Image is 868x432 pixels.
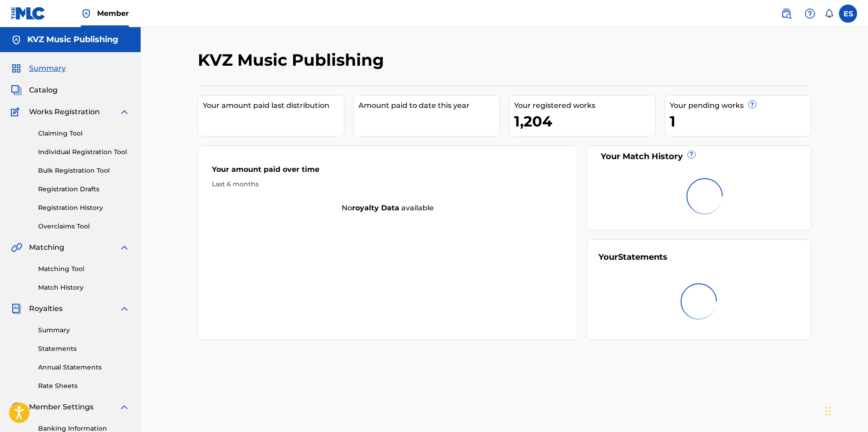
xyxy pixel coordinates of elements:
img: search [781,8,792,19]
h5: KVZ Music Publishing [27,34,118,45]
img: Summary [11,63,22,74]
span: Catalog [29,85,58,96]
a: Individual Registration Tool [38,147,130,157]
span: ? [688,151,695,158]
img: preloader [679,171,730,222]
div: Your amount paid last distribution [203,100,344,111]
span: Summary [29,63,66,74]
iframe: Chat Widget [823,388,868,432]
div: Help [801,5,819,23]
a: Match History [38,283,130,292]
img: help [804,8,815,19]
span: Matching [29,242,64,253]
img: Royalties [11,303,22,314]
span: Royalties [29,303,63,314]
a: Registration History [38,203,130,213]
span: Member Settings [29,402,93,413]
a: CatalogCatalog [11,85,58,96]
img: Catalog [11,85,22,96]
img: preloader [673,276,724,327]
img: Accounts [11,34,22,45]
span: Works Registration [29,107,100,117]
div: Плъзни [825,398,831,425]
a: Public Search [777,5,795,23]
img: expand [119,107,130,117]
a: Claiming Tool [38,129,130,138]
a: Summary [38,325,130,335]
span: ? [749,101,756,108]
div: Your registered works [514,100,655,111]
div: No available [198,203,578,214]
a: Bulk Registration Tool [38,166,130,175]
a: Annual Statements [38,363,130,372]
img: expand [119,303,130,314]
img: Works Registration [11,107,23,117]
div: User Menu [839,5,857,23]
img: expand [119,402,130,413]
img: expand [119,242,130,253]
span: Member [97,8,129,19]
img: Top Rightsholder [81,8,92,19]
img: MLC Logo [11,7,46,20]
a: Statements [38,344,130,354]
img: Matching [11,242,22,253]
strong: royalty data [352,204,399,212]
div: Your pending works [670,100,811,111]
h2: KVZ Music Publishing [198,50,388,70]
div: Notifications [824,9,834,18]
div: Your amount paid over time [212,164,564,180]
a: Matching Tool [38,264,130,274]
div: Your Statements [598,251,667,263]
div: Last 6 months [212,180,564,189]
div: Джаджи за чат [823,388,868,432]
div: Amount paid to date this year [358,100,500,111]
div: 1,204 [514,111,655,131]
a: Overclaims Tool [38,222,130,231]
div: 1 [670,111,811,131]
img: Member Settings [11,402,22,413]
div: Your Match History [598,150,799,163]
a: Registration Drafts [38,184,130,194]
a: SummarySummary [11,63,66,74]
a: Rate Sheets [38,381,130,391]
